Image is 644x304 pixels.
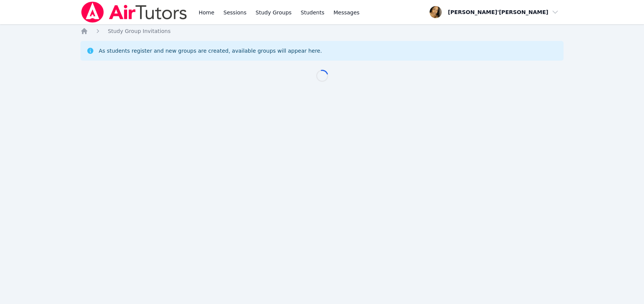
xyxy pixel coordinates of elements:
[108,28,170,34] span: Study Group Invitations
[80,27,564,35] nav: Breadcrumb
[108,27,170,35] a: Study Group Invitations
[99,47,322,55] div: As students register and new groups are created, available groups will appear here.
[334,9,360,16] span: Messages
[80,2,188,23] img: Air Tutors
